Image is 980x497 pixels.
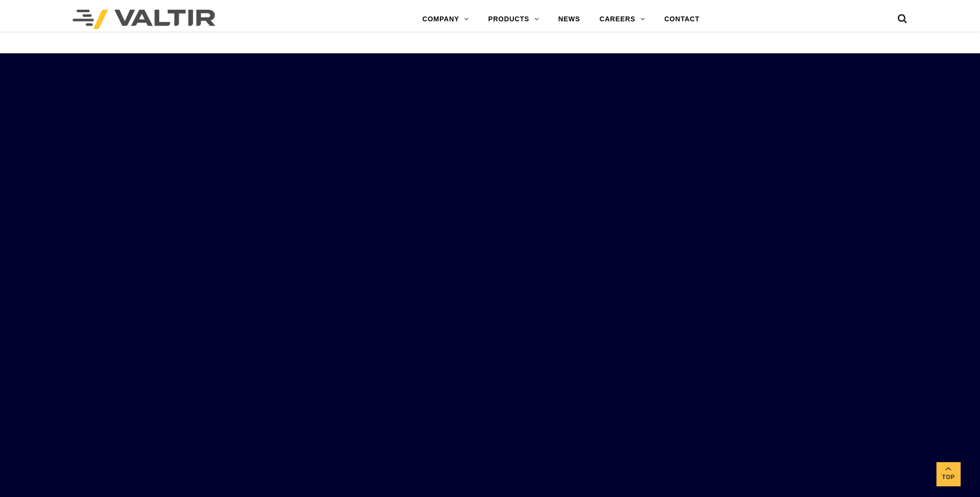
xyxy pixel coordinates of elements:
[413,10,479,29] a: COMPANY
[655,10,709,29] a: CONTACT
[936,462,961,486] a: Top
[479,10,549,29] a: PRODUCTS
[936,472,961,483] span: Top
[73,10,215,29] img: Valtir
[590,10,655,29] a: CAREERS
[549,10,590,29] a: NEWS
